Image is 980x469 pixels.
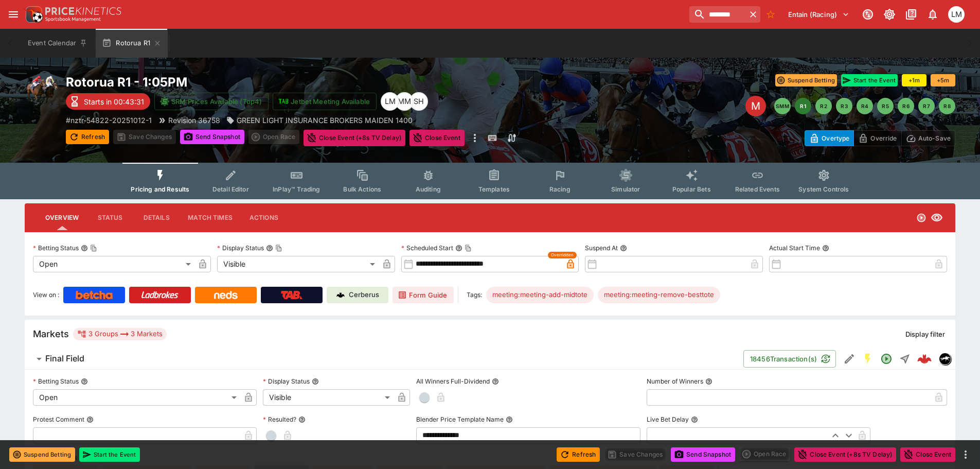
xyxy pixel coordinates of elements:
[266,245,273,252] button: Display StatusCopy To Clipboard
[805,130,955,146] div: Start From
[45,17,101,22] img: Sportsbook Management
[469,130,481,146] button: more
[180,205,241,230] button: Match Times
[45,7,121,15] img: PriceKinetics
[395,92,414,111] div: Michela Marris
[815,98,832,114] button: R2
[620,245,627,252] button: Suspend At
[478,185,510,193] span: Templates
[180,130,244,144] button: Send Snapshot
[25,349,743,369] button: Final Field
[896,350,914,368] button: Straight
[870,133,897,144] p: Override
[416,415,504,424] p: Blender Price Template Name
[486,287,594,303] div: Betting Target: cerberus
[212,185,249,193] span: Detail Editor
[263,377,310,386] p: Display Status
[25,74,58,107] img: horse_racing.png
[585,244,618,252] p: Suspend At
[822,245,829,252] button: Actual Start Time
[141,291,179,299] img: Ladbrokes
[549,185,571,193] span: Racing
[133,205,180,230] button: Details
[948,6,965,23] div: Luigi Mollo
[33,377,79,386] p: Betting Status
[81,378,88,385] button: Betting Status
[263,389,394,406] div: Visible
[79,447,140,462] button: Start the Event
[37,205,87,230] button: Overview
[901,130,955,146] button: Auto-Save
[853,130,901,146] button: Override
[154,93,269,110] button: SRM Prices Available (Top4)
[557,447,600,462] button: Refresh
[81,245,88,252] button: Betting StatusCopy To Clipboard
[898,98,914,114] button: R6
[84,96,144,107] p: Starts in 00:43:31
[217,244,264,252] p: Display Status
[281,291,302,299] img: TabNZ
[918,133,951,144] p: Auto-Save
[33,415,84,424] p: Protest Comment
[9,447,75,462] button: Suspend Betting
[880,5,899,24] button: Toggle light/dark mode
[931,212,943,224] svg: Visible
[33,287,59,303] label: View on :
[492,378,499,385] button: All Winners Full-Dividend
[22,29,94,58] button: Event Calendar
[794,447,896,462] button: Close Event (+8s TV Delay)
[647,377,703,386] p: Number of Winners
[551,252,574,258] span: Overridden
[598,287,720,303] div: Betting Target: cerberus
[836,98,852,114] button: R3
[122,163,857,199] div: Event type filters
[76,291,113,299] img: Betcha
[902,5,920,24] button: Documentation
[86,416,94,423] button: Protest Comment
[273,185,320,193] span: InPlay™ Trading
[762,6,779,23] button: No Bookmarks
[939,353,951,364] img: nztr
[859,5,877,24] button: Connected to PK
[33,244,79,252] p: Betting Status
[689,6,746,23] input: search
[312,378,319,385] button: Display Status
[349,290,379,300] p: Cerberus
[745,96,766,116] div: Edit Meeting
[131,185,189,193] span: Pricing and Results
[735,185,780,193] span: Related Events
[298,416,306,423] button: Resulted?
[96,29,168,58] button: Rotorua R1
[798,185,849,193] span: System Controls
[611,185,640,193] span: Simulator
[857,98,873,114] button: R4
[467,287,482,303] label: Tags:
[671,447,735,462] button: Send Snapshot
[275,245,282,252] button: Copy To Clipboard
[416,185,441,193] span: Auditing
[66,74,511,90] h2: Copy To Clipboard
[691,416,698,423] button: Live Bet Delay
[66,115,152,126] p: Copy To Clipboard
[900,447,955,462] button: Close Event
[902,74,926,86] button: +1m
[273,93,377,110] button: Jetbet Meeting Available
[409,92,428,111] div: Scott Hunt
[945,3,968,26] button: Luigi Mollo
[381,92,399,111] div: Luigi Mollo
[506,416,513,423] button: Blender Price Template Name
[77,328,163,340] div: 3 Groups 3 Markets
[248,130,299,144] div: split button
[743,350,836,368] button: 18456Transaction(s)
[217,256,379,272] div: Visible
[795,98,811,114] button: R1
[401,244,453,252] p: Scheduled Start
[33,389,240,406] div: Open
[87,205,133,230] button: Status
[486,290,594,300] span: meeting:meeting-add-midtote
[45,353,84,364] h6: Final Field
[775,74,837,86] button: Suspend Betting
[4,5,23,24] button: open drawer
[959,448,972,461] button: more
[336,291,345,299] img: Cerberus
